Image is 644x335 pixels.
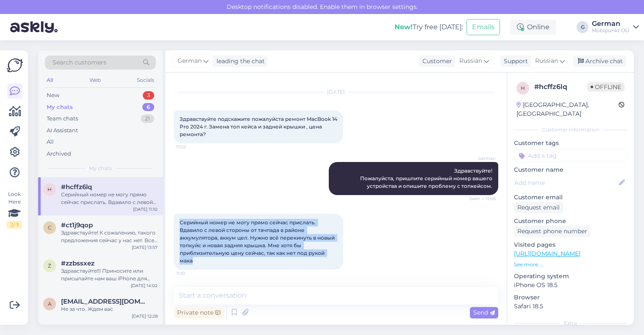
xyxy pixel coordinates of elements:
span: h [521,85,525,91]
div: Mobipunkt OÜ [592,27,630,34]
div: Серийный номер не могу прямо сейчас прислать. Вдавило с левой стороны от тачпада в районе аккумул... [61,191,158,206]
div: 2 / 3 [7,221,22,229]
div: Private note [174,307,224,318]
p: Customer phone [514,217,627,226]
div: [DATE] 12:28 [132,313,158,319]
div: Request email [514,202,563,213]
p: Browser [514,293,627,302]
a: [URL][DOMAIN_NAME] [514,250,580,257]
span: 11:10 [176,270,208,276]
span: Здравствуйте! Пожалуйста, пришлите серийный номер вашего устройства и опишите проблему с топкейсом. [360,167,494,189]
button: Emails [466,19,500,35]
p: Customer email [514,193,627,202]
span: Offline [587,82,625,92]
b: New! [394,23,413,31]
span: a [48,301,52,307]
p: iPhone OS 18.5 [514,281,627,290]
div: Extra [514,319,627,327]
div: Online [510,20,556,35]
div: Web [88,75,103,86]
input: Add a tag [514,149,627,162]
div: Customer information [514,126,627,134]
div: Не за что. Ждем вас [61,305,158,313]
span: Russian [459,56,482,66]
div: Здравствуйте!!! Приносите или присылайте нам ваш iPhone для диагностики и ремонта [61,267,158,282]
div: [GEOGRAPHIC_DATA], [GEOGRAPHIC_DATA] [516,100,619,118]
span: Search customers [53,58,106,67]
p: Customer name [514,165,627,174]
p: Safari 18.5 [514,302,627,311]
span: #zzbssxez [61,260,94,267]
span: German [464,155,496,162]
div: Socials [135,75,156,86]
div: Try free [DATE]: [394,22,463,32]
p: See more ... [514,261,627,268]
img: Askly Logo [7,57,23,73]
div: 6 [142,103,154,112]
div: Archived [47,150,71,158]
div: All [47,138,54,146]
input: Add name [514,178,617,187]
div: Support [500,57,528,66]
div: AI Assistant [47,126,78,135]
div: Request phone number [514,226,591,237]
span: #ct1j9qop [61,221,93,229]
div: G [577,21,588,33]
div: [DATE] 14:02 [131,282,158,289]
div: [DATE] 11:10 [133,206,158,212]
span: z [48,262,51,269]
span: My chats [89,165,112,172]
div: leading the chat [213,57,265,66]
a: GermanMobipunkt OÜ [592,20,639,34]
div: My chats [47,103,73,112]
span: 11:02 [176,144,208,150]
p: Customer tags [514,139,627,148]
div: 21 [141,114,154,123]
span: German [178,56,202,66]
div: Здравствуйте! К сожалению, такого предложения сейчас у нас нет. Все наши актуальные предложения п... [61,229,158,244]
span: Серийный номер не могу прямо сейчас прислать. Вдавило с левой стороны от тачпада в районе аккумул... [180,219,336,264]
div: New [47,91,59,100]
span: alina.shilkina@gmail.com [61,298,149,305]
span: Seen ✓ 11:06 [464,195,496,202]
span: c [48,224,52,231]
div: German [592,20,630,27]
div: Team chats [47,114,78,123]
span: h [47,186,52,193]
div: Archive chat [573,56,626,67]
div: Look Here [7,190,22,229]
span: Здравствуйте подскажите пожалуйста ремонт MacBook 14 Pro 2024 г. Замена топ кейса и задней крышки... [180,116,339,137]
p: Visited pages [514,240,627,249]
div: [DATE] 13:57 [132,244,158,251]
div: 3 [143,91,154,100]
p: Operating system [514,272,627,281]
div: Customer [419,57,452,66]
span: Send [473,309,495,316]
div: [DATE] [174,88,498,96]
div: # hcffz6lq [534,82,587,92]
span: Russian [535,56,558,66]
div: All [45,75,55,86]
span: #hcffz6lq [61,183,92,191]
